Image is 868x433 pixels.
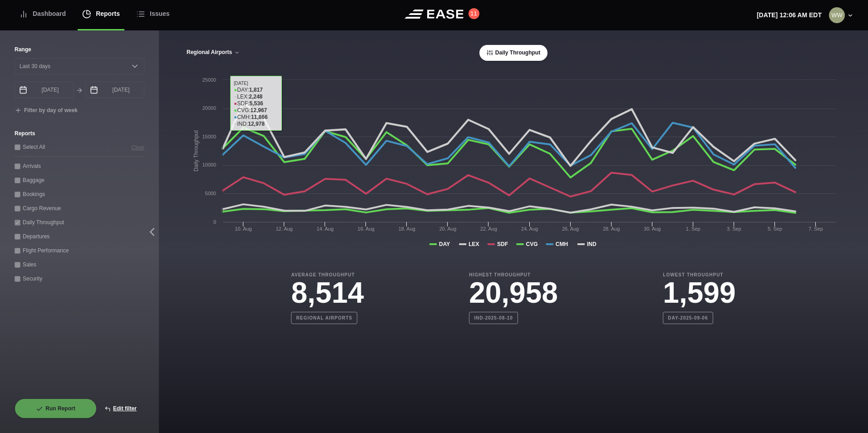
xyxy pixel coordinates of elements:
[15,129,144,138] label: Reports
[469,278,558,307] h3: 20,958
[15,82,74,98] input: mm/dd/yyyy
[85,82,144,98] input: mm/dd/yyyy
[469,271,558,278] b: Highest Throughput
[587,241,597,247] tspan: IND
[526,241,538,247] tspan: CVG
[479,45,547,61] button: Daily Throughput
[469,241,479,247] tspan: LEX
[15,45,144,54] label: Range
[291,278,364,307] h3: 8,514
[663,278,735,307] h3: 1,599
[97,399,144,418] button: Edit filter
[15,107,78,114] button: Filter by day of week
[202,105,216,111] text: 20000
[562,226,579,231] tspan: 26. Aug
[521,226,538,231] tspan: 24. Aug
[663,312,713,324] b: DAY-2025-09-06
[603,226,620,231] tspan: 28. Aug
[193,130,199,172] tspan: Daily Throughput
[757,10,822,20] p: [DATE] 12:06 AM EDT
[480,226,497,231] tspan: 22. Aug
[469,8,479,19] button: 11
[727,226,741,231] tspan: 3. Sep
[469,312,518,324] b: IND-2025-08-10
[291,271,364,278] b: Average Throughput
[497,241,508,247] tspan: SDF
[768,226,782,231] tspan: 5. Sep
[439,241,450,247] tspan: DAY
[202,134,216,139] text: 15000
[663,271,735,278] b: Lowest Throughput
[235,226,252,231] tspan: 10. Aug
[317,226,334,231] tspan: 14. Aug
[202,77,216,83] text: 25000
[213,219,216,225] text: 0
[358,226,375,231] tspan: 16. Aug
[644,226,661,231] tspan: 30. Aug
[439,226,456,231] tspan: 20. Aug
[186,49,240,56] button: Regional Airports
[556,241,568,247] tspan: CMH
[205,191,216,196] text: 5000
[276,226,292,231] tspan: 12. Aug
[202,162,216,167] text: 10000
[686,226,700,231] tspan: 1. Sep
[399,226,415,231] tspan: 18. Aug
[291,312,357,324] b: Regional Airports
[829,7,845,23] img: 44fab04170f095a2010eee22ca678195
[131,143,144,152] button: Clear
[809,226,823,231] tspan: 7. Sep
